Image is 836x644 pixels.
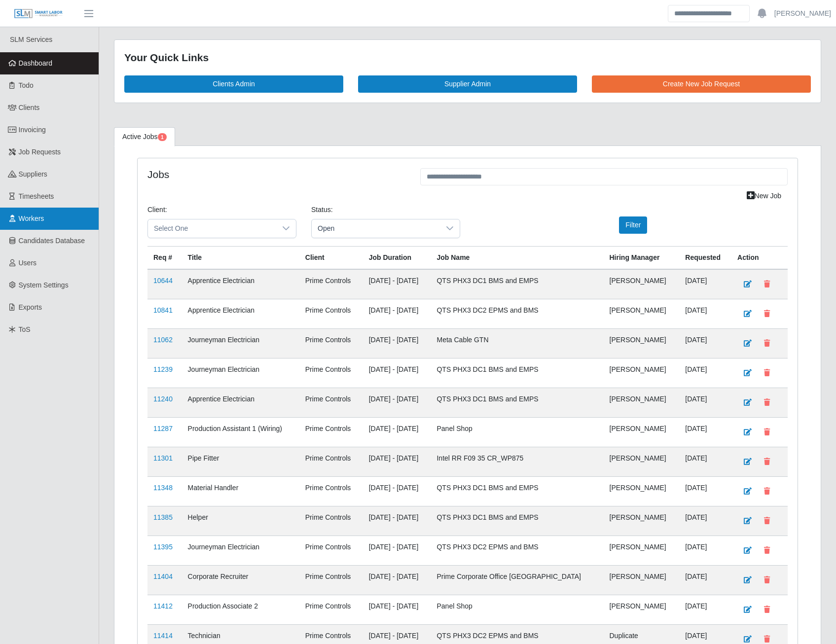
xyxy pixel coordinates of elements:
td: [DATE] [679,536,731,565]
label: Client: [147,205,167,215]
td: QTS PHX3 DC2 EPMS and BMS [431,536,603,565]
td: [PERSON_NAME] [604,328,680,358]
td: Prime Controls [299,506,363,536]
td: [DATE] [679,328,731,358]
td: [DATE] [679,358,731,388]
th: Action [731,246,788,269]
td: QTS PHX3 DC1 BMS and EMPS [431,358,603,388]
td: Prime Controls [299,447,363,476]
td: [DATE] - [DATE] [363,417,431,447]
td: [DATE] [679,565,731,595]
span: ToS [19,325,31,333]
td: Prime Controls [299,388,363,417]
td: [DATE] [679,595,731,624]
td: [PERSON_NAME] [604,565,680,595]
a: 11348 [153,484,173,492]
th: Job Duration [363,246,431,269]
td: [PERSON_NAME] [604,536,680,565]
td: [DATE] - [DATE] [363,565,431,595]
div: Your Quick Links [124,50,811,66]
td: [DATE] [679,269,731,299]
td: Prime Controls [299,476,363,506]
input: Search [668,5,750,22]
td: [DATE] [679,476,731,506]
a: Create New Job Request [592,75,811,93]
span: Select One [148,219,276,238]
td: Apprentice Electrician [182,388,299,417]
a: 11239 [153,365,173,373]
h4: Jobs [147,168,405,180]
td: Corporate Recruiter [182,565,299,595]
span: Todo [19,81,34,89]
a: Clients Admin [124,75,343,93]
span: Workers [19,215,44,222]
span: Users [19,259,37,267]
td: [DATE] [679,447,731,476]
img: SLM Logo [14,8,63,19]
a: 11240 [153,395,173,403]
span: Open [312,219,440,238]
span: Candidates Database [19,237,85,245]
td: Panel Shop [431,417,603,447]
a: 11395 [153,543,173,551]
td: Prime Corporate Office [GEOGRAPHIC_DATA] [431,565,603,595]
button: Filter [619,216,647,234]
td: Panel Shop [431,595,603,624]
td: [PERSON_NAME] [604,447,680,476]
a: 11414 [153,632,173,640]
td: [DATE] - [DATE] [363,506,431,536]
td: Apprentice Electrician [182,299,299,328]
a: 10644 [153,277,173,285]
th: Req # [147,246,182,269]
td: [PERSON_NAME] [604,299,680,328]
td: Prime Controls [299,328,363,358]
span: SLM Services [10,36,52,43]
span: Invoicing [19,126,46,134]
th: Requested [679,246,731,269]
a: 11412 [153,602,173,610]
td: [DATE] - [DATE] [363,388,431,417]
td: QTS PHX3 DC1 BMS and EMPS [431,476,603,506]
td: [DATE] - [DATE] [363,358,431,388]
th: Job Name [431,246,603,269]
td: [DATE] - [DATE] [363,299,431,328]
td: [DATE] [679,388,731,417]
td: Prime Controls [299,358,363,388]
td: Helper [182,506,299,536]
a: 11062 [153,336,173,344]
a: Supplier Admin [358,75,577,93]
td: [DATE] - [DATE] [363,328,431,358]
span: Dashboard [19,59,53,67]
td: [DATE] - [DATE] [363,595,431,624]
a: 11287 [153,425,173,432]
td: [DATE] [679,417,731,447]
a: 10841 [153,306,173,314]
td: Prime Controls [299,299,363,328]
td: [PERSON_NAME] [604,417,680,447]
td: Pipe Fitter [182,447,299,476]
td: Prime Controls [299,595,363,624]
td: Material Handler [182,476,299,506]
a: 11301 [153,454,173,462]
td: Prime Controls [299,565,363,595]
td: QTS PHX3 DC2 EPMS and BMS [431,299,603,328]
td: [DATE] - [DATE] [363,269,431,299]
a: New Job [740,187,788,205]
th: Title [182,246,299,269]
span: Job Requests [19,148,61,156]
td: Prime Controls [299,269,363,299]
td: [PERSON_NAME] [604,358,680,388]
span: Pending Jobs [158,133,167,141]
a: 11404 [153,572,173,580]
td: QTS PHX3 DC1 BMS and EMPS [431,388,603,417]
td: [PERSON_NAME] [604,476,680,506]
th: Client [299,246,363,269]
td: [DATE] [679,299,731,328]
a: [PERSON_NAME] [774,8,831,19]
td: Journeyman Electrician [182,536,299,565]
td: [DATE] - [DATE] [363,476,431,506]
td: Journeyman Electrician [182,358,299,388]
td: Meta Cable GTN [431,328,603,358]
td: [PERSON_NAME] [604,269,680,299]
a: Active Jobs [114,127,175,146]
